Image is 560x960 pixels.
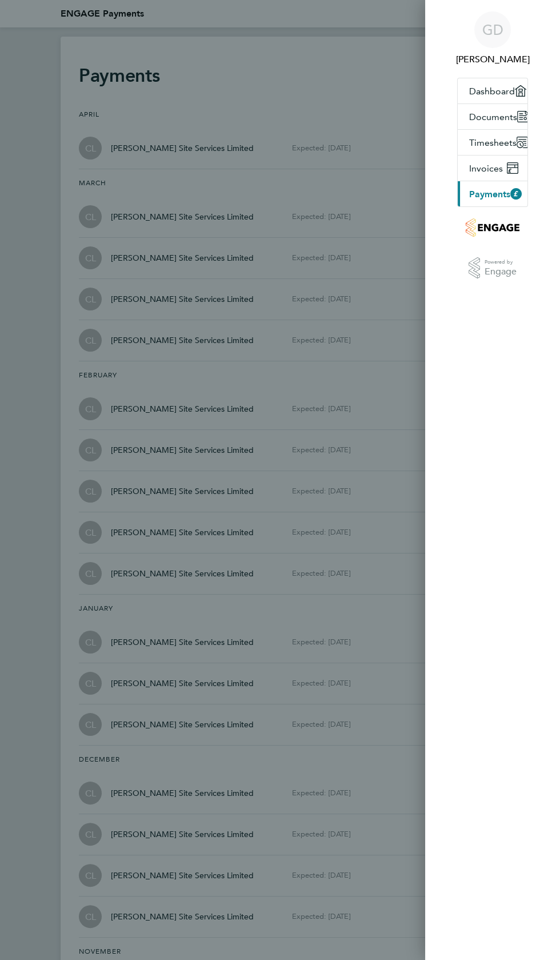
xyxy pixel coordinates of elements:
[458,78,535,103] button: Dashboard
[485,267,517,277] span: Engage
[469,111,517,122] span: Documents
[466,218,519,237] img: carmichael-logo-retina.png
[469,137,517,148] span: Timesheets
[469,257,517,279] a: Powered byEngage
[469,163,503,174] span: Invoices
[469,86,515,97] span: Dashboard
[458,104,538,129] button: Documents
[485,257,517,267] span: Powered by
[482,22,503,37] span: GD
[458,181,531,206] button: Payments
[469,189,510,200] span: Payments
[458,130,537,155] button: Timesheets
[458,156,527,181] button: Invoices
[457,11,528,66] button: GD[PERSON_NAME]
[457,53,528,66] span: Gary Dowling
